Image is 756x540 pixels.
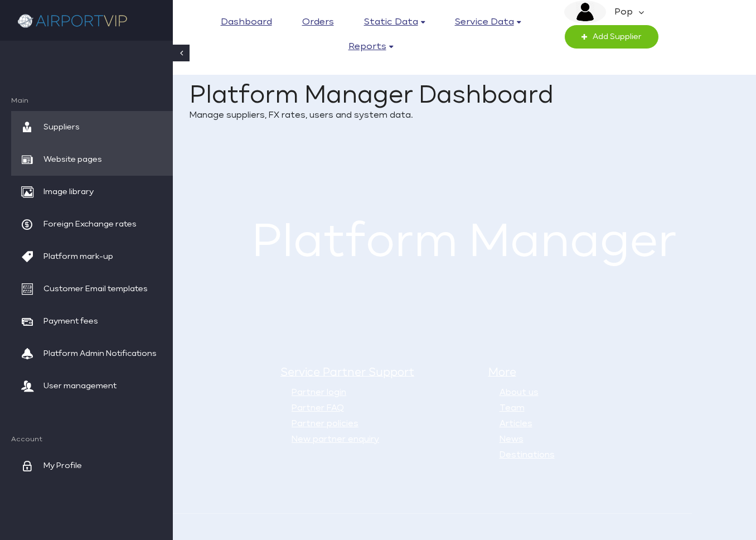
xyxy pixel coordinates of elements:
img: company logo here [17,8,128,32]
em: Pop [606,1,638,24]
a: Website pages [11,143,173,176]
a: Image library [11,176,173,208]
h1: Platform Manager [186,209,744,276]
span: Suppliers [43,111,80,143]
a: Suppliers [11,111,173,143]
a: New partner enquiry [292,435,379,443]
a: Add Supplier [564,25,659,49]
span: Image library [43,176,94,208]
span: Main [11,97,173,105]
a: image description Pop [564,1,644,24]
a: Partner policies [292,420,358,428]
span: Website pages [43,143,102,176]
a: Orders [302,14,334,31]
a: Platform mark-up [11,240,173,273]
a: Dashboard [221,14,272,31]
a: Foreign Exchange rates [11,208,173,240]
span: Add Supplier [587,25,642,49]
a: Customer Email templates [11,273,173,305]
a: Reports [348,38,393,55]
a: Service data [455,14,521,31]
a: Partner FAQ [292,404,344,412]
span: Customer Email templates [43,273,148,305]
a: Team [500,404,525,412]
a: News [500,435,524,443]
a: Partner login [292,388,346,397]
h1: Platform Manager Dashboard [190,84,739,109]
h5: More [488,365,688,380]
a: Static data [364,14,425,31]
p: Manage suppliers, FX rates, users and system data. [190,109,739,122]
a: Articles [500,420,532,428]
img: image description [564,1,606,23]
a: Destinations [500,451,555,459]
span: Platform mark-up [43,240,113,273]
a: About us [500,388,539,397]
h5: Service Partner Support [280,365,480,380]
span: Foreign Exchange rates [43,208,137,240]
